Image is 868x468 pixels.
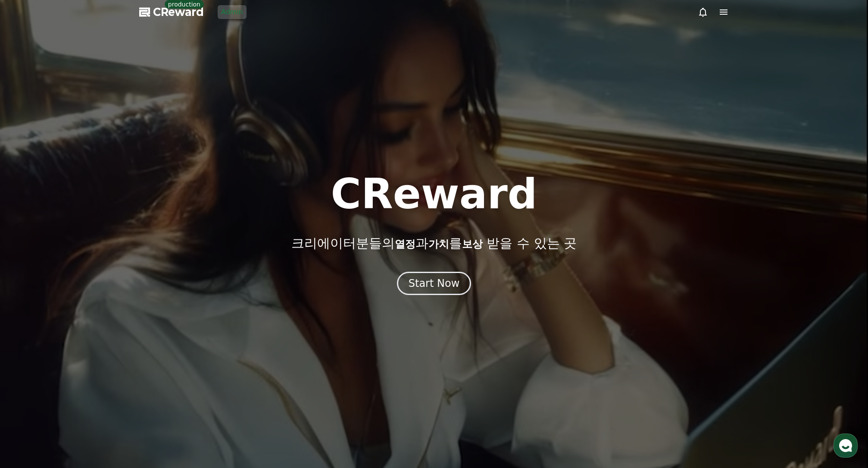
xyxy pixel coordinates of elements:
[111,273,165,295] a: 설정
[139,5,204,19] a: CReward
[218,5,247,19] a: Admin
[79,287,89,294] span: 대화
[397,280,471,289] a: Start Now
[428,238,449,250] span: 가치
[3,273,57,295] a: 홈
[27,286,32,293] span: 홈
[153,5,204,19] span: CReward
[397,272,471,295] button: Start Now
[57,273,111,295] a: 대화
[331,173,537,215] h1: CReward
[395,238,415,250] span: 열정
[462,238,483,250] span: 보상
[291,236,577,251] p: 크리에이터분들의 과 를 받을 수 있는 곳
[409,276,460,290] div: Start Now
[133,286,144,293] span: 설정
